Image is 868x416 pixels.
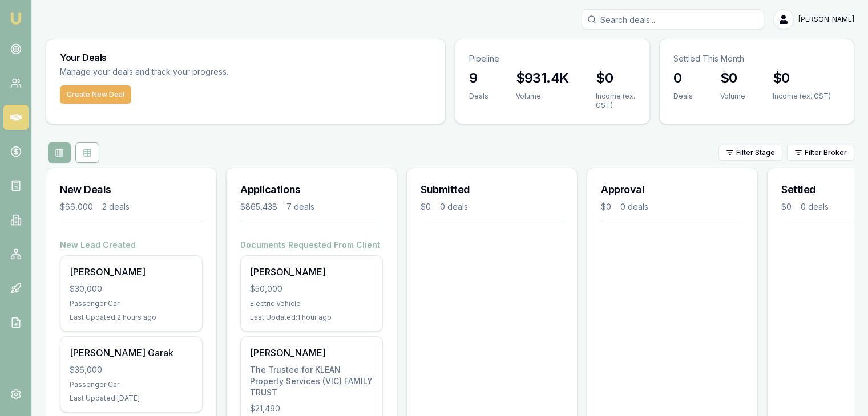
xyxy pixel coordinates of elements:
h3: Submitted [421,182,563,198]
p: Settled This Month [673,53,840,64]
span: Filter Broker [805,148,847,157]
h4: Documents Requested From Client [240,239,383,251]
p: Pipeline [469,53,636,64]
h3: $0 [720,69,745,87]
h4: New Lead Created [60,239,203,251]
div: 0 deals [801,201,829,213]
span: Filter Stage [736,148,775,157]
div: Passenger Car [70,299,193,308]
div: Income (ex. GST) [773,92,831,101]
div: $0 [781,201,792,213]
div: 0 deals [620,201,648,213]
button: Create New Deal [60,85,131,104]
div: Income (ex. GST) [596,92,635,110]
div: 2 deals [102,201,130,213]
button: Filter Stage [718,145,782,161]
div: $865,438 [240,201,277,213]
p: Manage your deals and track your progress. [60,66,352,79]
div: $66,000 [60,201,93,213]
img: emu-icon-u.png [9,11,23,25]
div: 0 deals [440,201,468,213]
h3: Your Deals [60,53,431,62]
input: Search deals [582,9,764,30]
div: Deals [469,92,488,101]
div: 7 deals [286,201,314,213]
div: [PERSON_NAME] [250,346,373,360]
h3: $0 [596,69,635,87]
div: $30,000 [70,283,193,295]
div: [PERSON_NAME] Garak [70,346,193,360]
h3: 9 [469,69,488,87]
div: Last Updated: [DATE] [70,394,193,403]
h3: $931.4K [516,69,569,87]
h3: $0 [773,69,831,87]
div: Deals [673,92,693,101]
div: Volume [720,92,745,101]
div: Electric Vehicle [250,299,373,308]
h3: Approval [601,182,744,198]
button: Filter Broker [787,145,854,161]
div: Last Updated: 1 hour ago [250,313,373,322]
div: $21,490 [250,403,373,414]
div: $0 [421,201,431,213]
div: Volume [516,92,569,101]
div: $36,000 [70,364,193,376]
div: [PERSON_NAME] [70,265,193,279]
h3: 0 [673,69,693,87]
h3: New Deals [60,182,203,198]
div: $0 [601,201,611,213]
h3: Applications [240,182,383,198]
div: $50,000 [250,283,373,295]
div: Passenger Car [70,380,193,389]
div: The Trustee for KLEAN Property Services (VIC) FAMILY TRUST [250,364,373,398]
div: [PERSON_NAME] [250,265,373,279]
span: [PERSON_NAME] [798,15,854,24]
div: Last Updated: 2 hours ago [70,313,193,322]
